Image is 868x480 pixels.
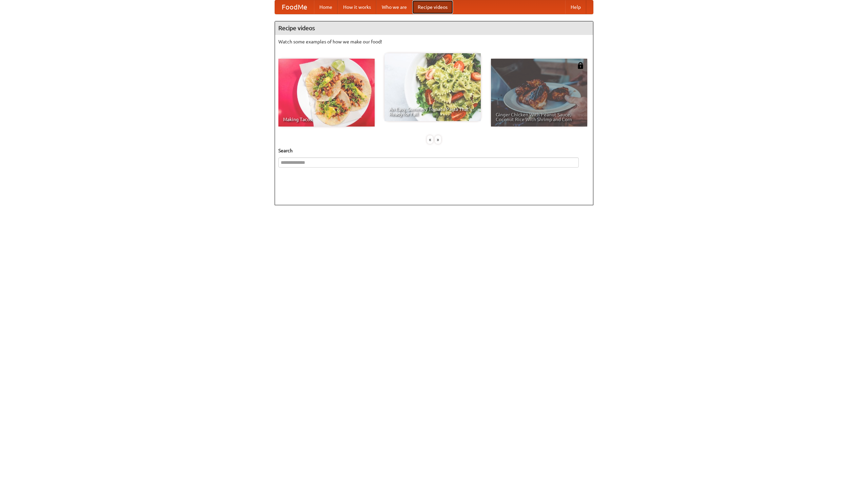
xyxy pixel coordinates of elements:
a: Making Tacos [278,59,375,127]
p: Watch some examples of how we make our food! [278,38,590,45]
a: An Easy, Summery Tomato Pasta That's Ready for Fall [384,53,481,121]
div: « [427,135,433,144]
a: How it works [338,0,376,14]
a: Home [314,0,338,14]
a: Who we are [376,0,412,14]
h5: Search [278,147,590,154]
h4: Recipe videos [275,21,593,35]
a: FoodMe [275,0,314,14]
img: 483408.png [577,62,584,69]
div: » [435,135,441,144]
span: An Easy, Summery Tomato Pasta That's Ready for Fall [389,107,476,116]
span: Making Tacos [283,117,370,122]
a: Help [565,0,586,14]
a: Recipe videos [412,0,453,14]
